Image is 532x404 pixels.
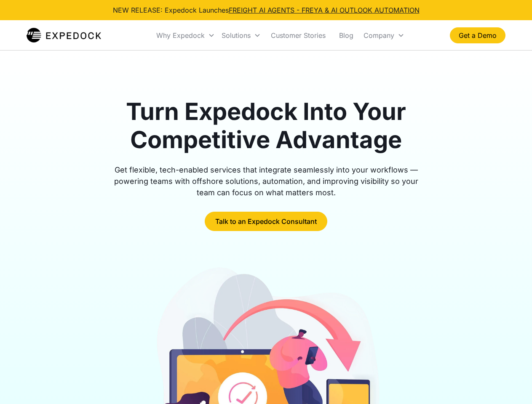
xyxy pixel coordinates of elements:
[222,31,251,40] div: Solutions
[27,27,101,44] a: home
[156,31,205,40] div: Why Expedock
[27,27,101,44] img: Expedock Logo
[364,31,394,40] div: Company
[218,21,264,50] div: Solutions
[113,5,420,15] div: NEW RELEASE: Expedock Launches
[264,21,332,50] a: Customer Stories
[229,6,420,14] a: FREIGHT AI AGENTS - FREYA & AI OUTLOOK AUTOMATION
[205,212,327,231] a: Talk to an Expedock Consultant
[104,98,428,154] h1: Turn Expedock Into Your Competitive Advantage
[360,21,408,50] div: Company
[450,27,505,43] a: Get a Demo
[153,21,218,50] div: Why Expedock
[332,21,360,50] a: Blog
[104,164,428,198] div: Get flexible, tech-enabled services that integrate seamlessly into your workflows — powering team...
[490,364,532,404] iframe: Chat Widget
